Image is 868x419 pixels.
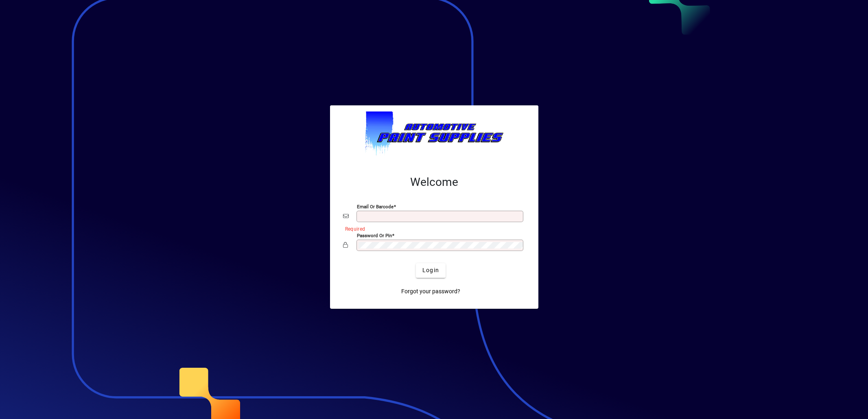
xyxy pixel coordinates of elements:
span: Forgot your password? [401,287,460,296]
mat-label: Password or Pin [357,232,392,238]
h2: Welcome [343,175,525,189]
span: Login [422,266,439,275]
button: Login [416,263,446,278]
a: Forgot your password? [398,284,464,299]
mat-error: Required [345,224,519,233]
mat-label: Email or Barcode [357,203,394,209]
